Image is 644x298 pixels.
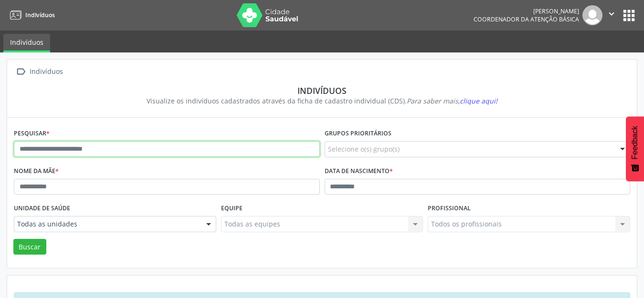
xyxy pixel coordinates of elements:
span: Coordenador da Atenção Básica [474,15,579,23]
div: [PERSON_NAME] [474,7,579,15]
img: img [582,5,602,25]
i:  [606,9,617,19]
div: Visualize os indivíduos cadastrados através da ficha de cadastro individual (CDS). [21,96,623,106]
button: apps [621,7,637,24]
a:  Indivíduos [14,65,64,79]
button:  [602,5,621,25]
div: Indivíduos [21,85,623,96]
i: Para saber mais, [407,96,497,105]
span: clique aqui! [460,96,497,105]
label: Equipe [221,201,243,216]
button: Feedback - Mostrar pesquisa [626,116,644,181]
i:  [14,65,28,79]
label: Data de nascimento [325,164,393,179]
span: Selecione o(s) grupo(s) [328,144,400,154]
span: Todas as unidades [17,219,197,229]
span: Feedback [631,126,639,159]
label: Grupos prioritários [325,126,391,141]
div: Indivíduos [28,65,64,79]
span: Indivíduos [25,11,55,19]
label: Nome da mãe [14,164,59,179]
a: Indivíduos [3,34,50,52]
label: Unidade de saúde [14,201,70,216]
a: Indivíduos [7,7,55,23]
button: Buscar [13,239,46,255]
label: Pesquisar [14,126,50,141]
label: Profissional [428,201,471,216]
